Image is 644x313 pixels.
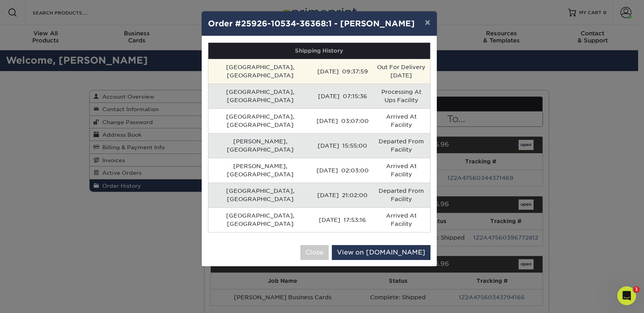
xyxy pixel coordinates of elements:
[313,84,373,108] td: [DATE] 07:15:36
[208,84,313,108] td: [GEOGRAPHIC_DATA], [GEOGRAPHIC_DATA]
[208,183,313,207] td: [GEOGRAPHIC_DATA], [GEOGRAPHIC_DATA]
[300,245,329,260] button: Close
[313,133,373,158] td: [DATE] 15:55:00
[208,43,430,59] th: Shipping History
[313,183,373,207] td: [DATE] 21:02:00
[313,158,373,183] td: [DATE] 02:03:00
[418,11,436,33] button: ×
[332,245,431,260] a: View on [DOMAIN_NAME]
[373,59,430,84] td: Out For Delivery [DATE]
[313,59,373,84] td: [DATE] 09:37:59
[373,183,430,207] td: Departed From Facility
[373,207,430,232] td: Arrived At Facility
[208,158,313,183] td: [PERSON_NAME], [GEOGRAPHIC_DATA]
[313,108,373,133] td: [DATE] 03:07:00
[617,286,636,305] iframe: Intercom live chat
[208,108,313,133] td: [GEOGRAPHIC_DATA], [GEOGRAPHIC_DATA]
[313,207,373,232] td: [DATE] 17:53:16
[373,84,430,108] td: Processing At Ups Facility
[633,286,640,293] span: 1
[208,207,313,232] td: [GEOGRAPHIC_DATA], [GEOGRAPHIC_DATA]
[373,158,430,183] td: Arrived At Facility
[373,108,430,133] td: Arrived At Facility
[373,133,430,158] td: Departed From Facility
[208,59,313,84] td: [GEOGRAPHIC_DATA], [GEOGRAPHIC_DATA]
[208,133,313,158] td: [PERSON_NAME], [GEOGRAPHIC_DATA]
[208,18,431,29] h4: Order #25926-10534-36368:1 - [PERSON_NAME]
